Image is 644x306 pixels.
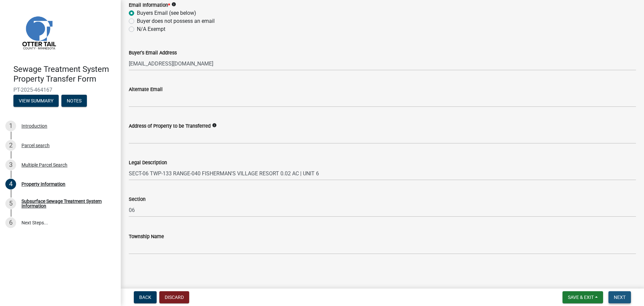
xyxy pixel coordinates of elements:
[13,87,107,93] span: PT-2025-464167
[129,161,167,165] label: Legal Description
[13,7,64,57] img: Otter Tail County, Minnesota
[608,291,631,303] button: Next
[139,295,151,300] span: Back
[13,95,59,107] button: View Summary
[171,2,176,7] i: info
[61,98,87,104] wm-modal-confirm: Notes
[129,234,164,239] label: Township Name
[134,291,157,303] button: Back
[129,87,163,92] label: Alternate Email
[21,163,67,167] div: Multiple Parcel Search
[614,295,626,300] span: Next
[21,199,110,208] div: Subsurface Sewage Treatment System Information
[5,217,16,228] div: 6
[137,17,215,25] label: Buyer does not possess an email
[13,64,115,84] h4: Sewage Treatment System Property Transfer Form
[5,140,16,151] div: 2
[21,143,50,148] div: Parcel search
[568,295,594,300] span: Save & Exit
[21,124,47,128] div: Introduction
[5,160,16,170] div: 3
[129,197,146,202] label: Section
[5,198,16,209] div: 5
[13,98,59,104] wm-modal-confirm: Summary
[137,25,165,33] label: N/A Exempt
[5,121,16,131] div: 1
[562,291,603,303] button: Save & Exit
[159,291,189,303] button: Discard
[212,123,217,128] i: info
[129,51,177,55] label: Buyer's Email Address
[61,95,87,107] button: Notes
[5,179,16,189] div: 4
[129,124,211,129] label: Address of Property to be Transferred
[137,9,196,17] label: Buyers Email (see below)
[129,3,170,8] label: Email Information
[21,182,65,186] div: Property Information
